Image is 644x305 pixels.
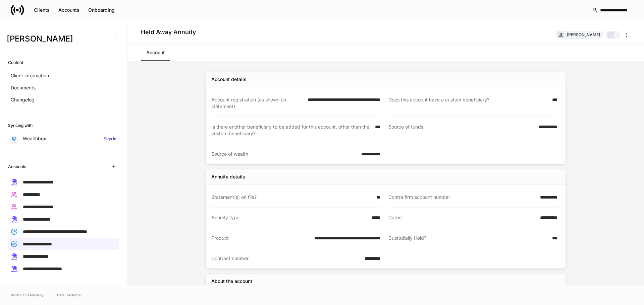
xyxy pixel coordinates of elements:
[211,173,245,180] div: Annuity details
[54,5,84,15] button: Accounts
[211,255,361,262] div: Contract number
[58,7,79,13] div: Accounts
[88,7,115,13] div: Onboarding
[8,82,119,94] a: Documents
[211,235,310,241] div: Product
[11,84,36,91] p: Documents
[8,94,119,106] a: Changelog
[8,122,33,129] h6: Syncing with
[141,45,170,61] a: Account
[388,235,548,242] div: Custodially Held?
[211,96,304,110] div: Account registration (as shown on statement)
[211,151,357,157] div: Source of wealth
[84,5,119,15] button: Onboarding
[8,70,119,82] a: Client information
[388,214,536,221] div: Carrier
[211,76,247,83] div: Account details
[388,124,534,137] div: Source of funds
[211,194,373,201] div: Statement(s) on file?
[8,163,26,170] h6: Accounts
[11,292,44,298] span: © 2025 OneAdvisory
[104,136,116,142] h6: Sign in
[8,59,23,66] h6: Content
[141,28,196,36] h4: Held Away Annuity
[57,292,82,298] a: Data Disclaimer
[388,96,548,110] div: Does this account have a custom beneficiary?
[211,214,367,221] div: Annuity type
[567,31,600,38] div: [PERSON_NAME]
[34,7,50,13] div: Clients
[11,96,35,103] p: Changelog
[211,124,371,137] div: Is there another beneficiary to be added for this account, other than the custom beneficiary?
[30,5,54,15] button: Clients
[7,33,107,44] h3: [PERSON_NAME]
[388,194,536,201] div: Contra firm account number
[11,72,49,79] p: Client information
[211,278,252,285] div: About the account
[23,135,46,142] p: Wealthbox
[8,133,119,145] a: WealthboxSign in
